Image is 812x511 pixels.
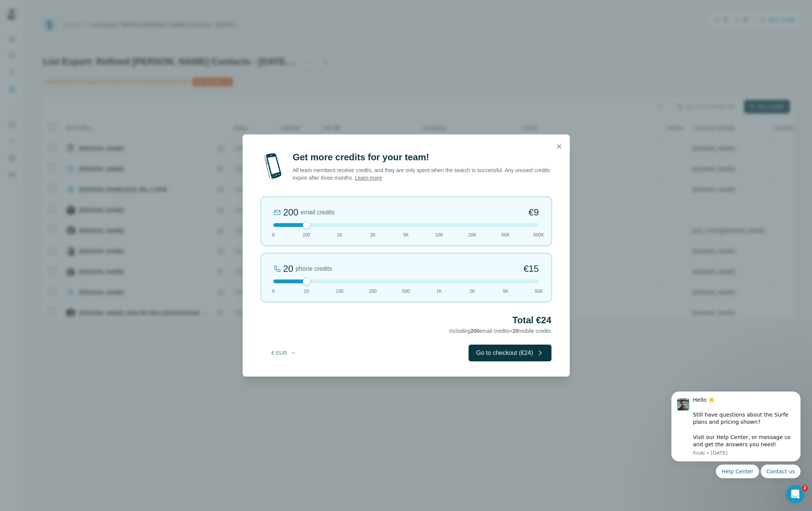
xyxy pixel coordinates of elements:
[370,232,376,238] span: 2K
[355,175,382,181] a: Learn more
[660,385,812,483] iframe: Intercom notifications message
[470,328,479,334] span: 200
[272,288,275,295] span: 0
[337,232,343,238] span: 1K
[502,232,510,238] span: 50K
[336,288,343,295] span: 100
[301,208,335,217] span: email credits
[369,288,377,295] span: 200
[786,485,804,503] iframe: Intercom live chat
[283,263,294,275] div: 20
[402,288,410,295] span: 500
[436,288,442,295] span: 1K
[533,232,544,238] span: 500K
[272,232,275,238] span: 0
[283,206,299,219] div: 200
[513,328,519,334] span: 20
[529,206,539,219] span: €9
[296,264,332,273] span: phone credits
[535,288,543,295] span: 50K
[449,328,551,334] span: Including email credits + mobile credits
[304,288,309,295] span: 20
[470,288,475,295] span: 2K
[469,345,551,361] button: Go to checkout (€24)
[293,166,551,182] p: All team members receive credits, and they are only spent when the search is successful. Any unus...
[523,263,539,275] span: €15
[303,232,310,238] span: 200
[403,232,409,238] span: 5K
[503,288,508,295] span: 5K
[261,314,551,326] h2: Total €24
[468,232,476,238] span: 20K
[261,151,285,182] img: mobile-phone
[266,346,302,360] button: € EUR
[435,232,443,238] span: 10K
[802,485,808,491] span: 2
